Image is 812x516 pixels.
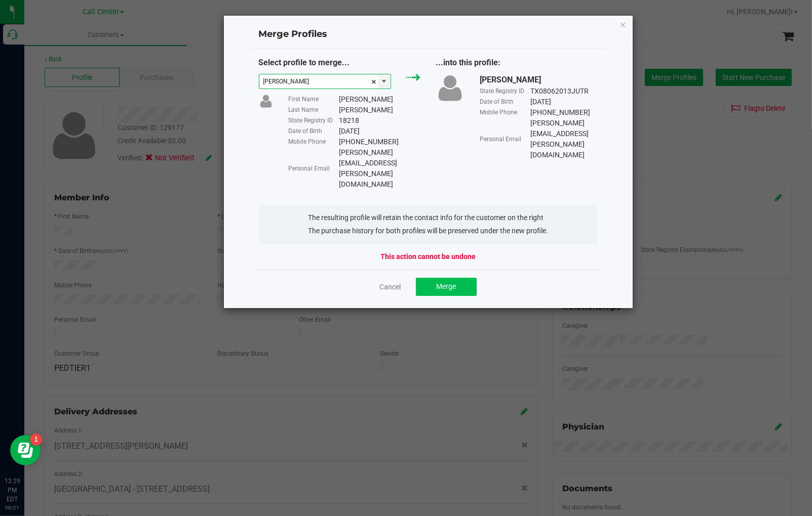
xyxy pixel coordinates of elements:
[259,58,350,67] span: Select profile to merge...
[339,137,399,147] div: [PHONE_NUMBER]
[308,226,548,236] li: The purchase history for both profiles will be preserved under the new profile.
[416,278,477,296] button: Merge
[339,126,360,137] div: [DATE]
[308,212,548,223] li: The resulting profile will retain the contact info for the customer on the right
[406,74,420,81] img: green_arrow.svg
[288,126,339,136] div: Date of Birth
[288,95,339,104] div: First Name
[379,282,401,292] a: Cancel
[436,58,500,67] span: ...into this profile:
[30,434,42,446] iframe: Resource center unread badge
[371,74,377,90] span: clear
[530,107,590,118] div: [PHONE_NUMBER]
[480,74,541,86] div: [PERSON_NAME]
[530,118,597,160] div: [PERSON_NAME][EMAIL_ADDRESS][PERSON_NAME][DOMAIN_NAME]
[339,115,359,126] div: 18218
[530,97,551,107] div: [DATE]
[288,116,339,125] div: State Registry ID
[480,97,530,106] div: Date of Birth
[339,105,393,115] div: [PERSON_NAME]
[288,164,339,173] div: Personal Email
[10,435,41,465] iframe: Resource center
[259,74,378,89] input: Type customer name to search
[436,74,465,103] img: user-icon.png
[380,251,476,262] strong: This action cannot be undone
[339,147,420,190] div: [PERSON_NAME][EMAIL_ADDRESS][PERSON_NAME][DOMAIN_NAME]
[480,87,530,96] div: State Registry ID
[437,282,456,290] span: Merge
[259,28,598,41] h4: Merge Profiles
[530,86,589,97] div: TX08062013JUTR
[480,108,530,117] div: Mobile Phone
[288,137,339,146] div: Mobile Phone
[480,135,530,144] div: Personal Email
[620,18,627,30] button: Close
[288,105,339,114] div: Last Name
[339,94,393,105] div: [PERSON_NAME]
[259,94,273,108] img: user-icon.png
